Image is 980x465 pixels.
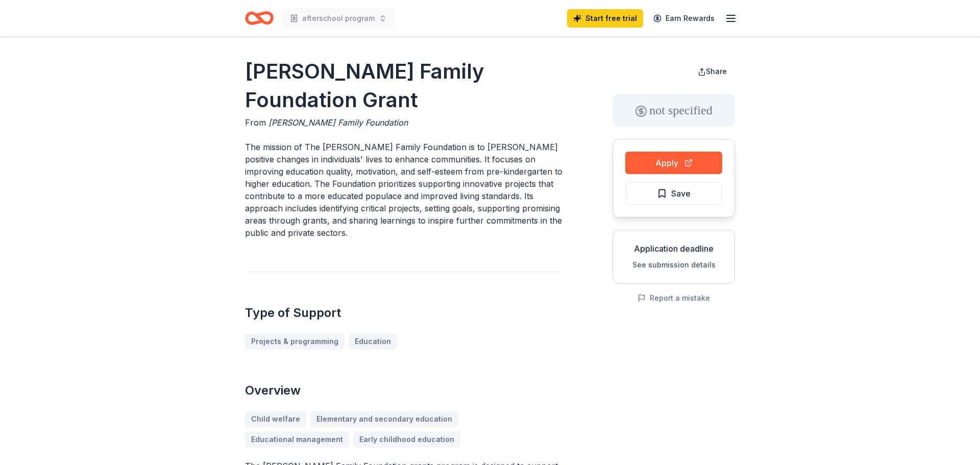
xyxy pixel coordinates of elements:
div: not specified [612,94,735,127]
span: Save [671,187,691,200]
button: Apply [625,152,722,174]
a: Education [349,333,397,350]
button: Save [625,182,722,205]
button: afterschool program [282,8,395,29]
h2: Overview [245,382,563,399]
h2: Type of Support [245,305,563,321]
button: Report a mistake [638,292,710,304]
button: See submission details [632,259,716,271]
span: afterschool program [302,12,375,25]
span: Share [706,67,727,76]
h1: [PERSON_NAME] Family Foundation Grant [245,57,563,114]
a: Earn Rewards [647,9,721,28]
button: Share [690,61,735,82]
a: Projects & programming [245,333,345,350]
div: Application deadline [621,242,726,255]
div: From [245,116,563,129]
span: [PERSON_NAME] Family Foundation [268,117,408,128]
a: Home [245,6,274,30]
a: Start free trial [567,9,643,28]
p: The mission of The [PERSON_NAME] Family Foundation is to [PERSON_NAME] positive changes in indivi... [245,141,563,239]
